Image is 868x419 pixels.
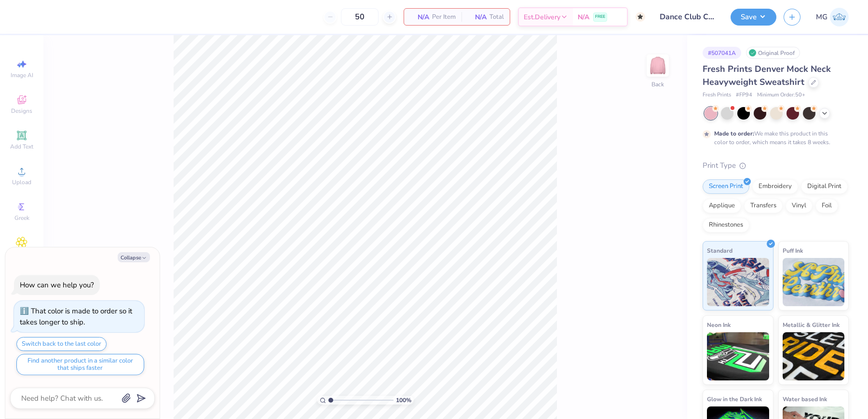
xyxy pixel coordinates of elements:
[752,179,798,194] div: Embroidery
[783,394,827,404] span: Water based Ink
[489,12,504,22] span: Total
[648,56,667,75] img: Back
[786,199,813,213] div: Vinyl
[578,12,589,22] span: N/A
[744,199,783,213] div: Transfers
[703,91,731,99] span: Fresh Prints
[707,320,731,330] span: Neon Ink
[801,179,848,194] div: Digital Print
[467,12,487,22] span: N/A
[783,258,845,306] img: Puff Ink
[20,306,132,327] div: That color is made to order so it takes longer to ship.
[816,8,849,27] a: MG
[12,178,31,186] span: Upload
[595,14,605,20] span: FREE
[11,71,33,79] span: Image AI
[703,179,749,194] div: Screen Print
[703,160,849,171] div: Print Type
[396,396,411,405] span: 100 %
[746,47,800,59] div: Original Proof
[783,245,803,256] span: Puff Ink
[703,218,749,232] div: Rhinestones
[118,252,150,262] button: Collapse
[14,214,29,222] span: Greek
[830,8,849,27] img: Mary Grace
[707,394,762,404] span: Glow in the Dark Ink
[707,332,769,380] img: Neon Ink
[5,250,39,265] span: Clipart & logos
[714,130,754,137] strong: Made to order:
[703,47,741,59] div: # 507041A
[341,8,379,26] input: – –
[707,245,732,256] span: Standard
[714,129,833,147] div: We make this product in this color to order, which means it takes 8 weeks.
[707,258,769,306] img: Standard
[736,91,752,99] span: # FP94
[16,337,107,351] button: Switch back to the last color
[651,80,664,89] div: Back
[815,199,838,213] div: Foil
[20,280,94,290] div: How can we help you?
[652,7,723,27] input: Untitled Design
[816,12,827,23] span: MG
[16,354,144,375] button: Find another product in a similar color that ships faster
[757,91,805,99] span: Minimum Order: 50 +
[10,143,33,150] span: Add Text
[731,9,776,26] button: Save
[11,107,32,115] span: Designs
[410,12,429,22] span: N/A
[783,332,845,380] img: Metallic & Glitter Ink
[783,320,840,330] span: Metallic & Glitter Ink
[432,12,456,22] span: Per Item
[703,63,831,88] span: Fresh Prints Denver Mock Neck Heavyweight Sweatshirt
[524,12,560,22] span: Est. Delivery
[703,199,741,213] div: Applique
